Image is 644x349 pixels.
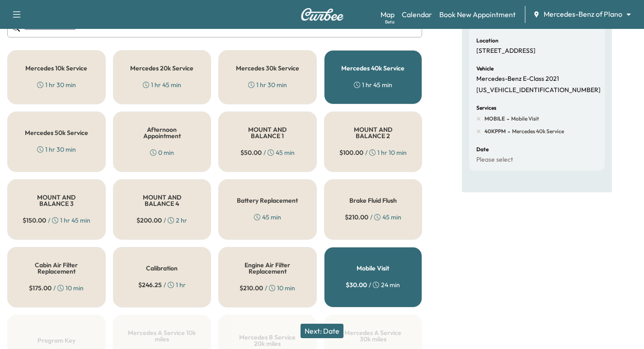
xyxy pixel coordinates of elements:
div: Beta [385,19,395,25]
span: $ 175.00 [29,284,52,293]
span: $ 210.00 [240,284,263,293]
div: 1 hr 45 min [354,80,392,89]
h5: MOUNT AND BALANCE 2 [339,126,408,139]
h5: Mobile Visit [357,265,389,271]
span: Mercedes 40k Service [510,128,564,135]
span: $ 30.00 [346,280,367,289]
h5: MOUNT AND BALANCE 3 [22,194,91,207]
h5: MOUNT AND BALANCE 1 [233,126,302,139]
h5: Mercedes 40k Service [341,65,404,71]
span: MOBILE [484,115,505,122]
div: 1 hr 30 min [248,80,287,89]
p: [STREET_ADDRESS] [476,47,536,55]
p: Mercedes-Benz E-Class 2021 [476,75,559,83]
span: $ 50.00 [240,148,262,157]
span: 40KPPM [484,128,506,135]
h5: Cabin Air Filter Replacement [22,262,91,275]
p: Please select [476,156,513,164]
span: Mercedes-Benz of Plano [544,9,622,19]
div: / 24 min [346,280,400,289]
h6: Date [476,147,489,152]
h5: Mercedes 30k Service [236,65,299,71]
h5: Calibration [146,265,178,271]
h5: Battery Replacement [237,197,298,204]
div: 1 hr 30 min [37,145,76,154]
div: / 45 min [240,148,295,157]
span: Mobile Visit [509,115,539,122]
h6: Services [476,105,496,111]
h5: Mercedes 10k Service [25,65,87,71]
div: / 1 hr 45 min [23,216,90,225]
div: / 10 min [240,284,295,293]
h5: Engine Air Filter Replacement [233,262,302,275]
a: Calendar [402,9,432,20]
h5: Afternoon Appointment [128,126,197,139]
div: / 1 hr [138,280,186,289]
div: 45 min [254,213,281,222]
span: - [506,127,510,136]
button: Next: Date [301,324,343,338]
div: / 45 min [345,213,401,222]
h5: Mercedes 20k Service [130,65,193,71]
div: 1 hr 30 min [37,80,76,89]
img: Curbee Logo [301,8,344,21]
span: $ 150.00 [23,216,46,225]
div: / 1 hr 10 min [339,148,407,157]
span: $ 210.00 [345,213,368,222]
h6: Vehicle [476,66,494,71]
h5: Brake Fluid Flush [349,197,397,204]
h6: Location [476,38,498,43]
span: $ 200.00 [136,216,162,225]
a: MapBeta [381,9,395,20]
span: $ 246.25 [138,280,162,289]
h5: Mercedes 50k Service [25,130,88,136]
div: / 2 hr [136,216,187,225]
div: 0 min [150,148,174,157]
span: - [505,114,509,123]
span: $ 100.00 [339,148,363,157]
a: Book New Appointment [439,9,516,20]
div: 1 hr 45 min [143,80,181,89]
p: [US_VEHICLE_IDENTIFICATION_NUMBER] [476,86,601,94]
div: / 10 min [29,284,84,293]
h5: MOUNT AND BALANCE 4 [128,194,197,207]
